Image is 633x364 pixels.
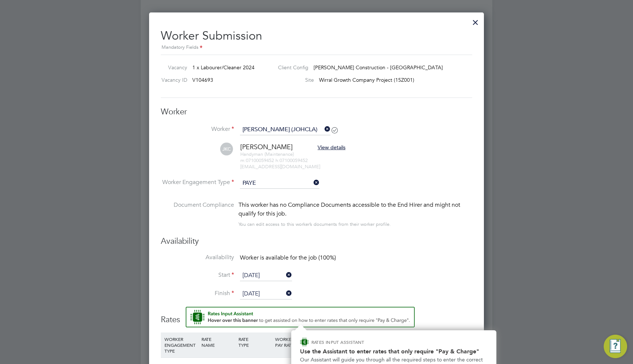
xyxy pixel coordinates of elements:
[300,348,488,355] h2: Use the Assistant to enter rates that only require "Pay & Charge"
[240,163,320,170] span: [EMAIL_ADDRESS][DOMAIN_NAME]
[158,77,187,83] label: Vacancy ID
[300,338,309,346] img: ENGAGE Assistant Icon
[314,64,443,71] span: [PERSON_NAME] Construction - [GEOGRAPHIC_DATA]
[163,332,200,357] div: WORKER ENGAGEMENT TYPE
[161,307,472,325] h3: Rates
[240,124,330,135] input: Search for...
[311,339,403,345] p: RATES INPUT ASSISTANT
[240,178,319,189] input: Select one
[158,64,187,71] label: Vacancy
[161,290,234,297] label: Finish
[238,220,391,229] div: You can edit access to this worker’s documents from their worker profile.
[161,201,234,227] label: Document Compliance
[161,271,234,279] label: Start
[273,332,310,352] div: WORKER PAY RATE
[318,144,345,151] span: View details
[319,77,414,83] span: Wirral Growth Company Project (15Z001)
[240,151,294,157] span: Handyman (Maintenance)
[240,254,336,261] span: Worker is available for the job (100%)
[238,201,472,218] div: This worker has no Compliance Documents accessible to the End Hirer and might not qualify for thi...
[240,270,292,281] input: Select one
[240,143,293,151] span: [PERSON_NAME]
[237,332,274,352] div: RATE TYPE
[192,64,255,71] span: 1 x Labourer/Cleaner 2024
[161,23,472,52] h2: Worker Submission
[161,44,472,52] div: Mandatory Fields
[220,143,233,155] span: JKC
[240,157,274,163] span: 07100059452
[186,307,415,327] button: Rate Assistant
[161,179,234,186] label: Worker Engagement Type
[275,157,280,163] span: h:
[200,332,237,352] div: RATE NAME
[240,157,246,163] span: m:
[161,107,472,117] h3: Worker
[272,77,314,83] label: Site
[161,125,234,133] label: Worker
[275,157,308,163] span: 07100059452
[161,236,472,247] h3: Availability
[161,254,234,261] label: Availability
[272,64,308,71] label: Client Config
[240,288,292,299] input: Select one
[192,77,213,83] span: V104693
[604,335,627,358] button: Engage Resource Center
